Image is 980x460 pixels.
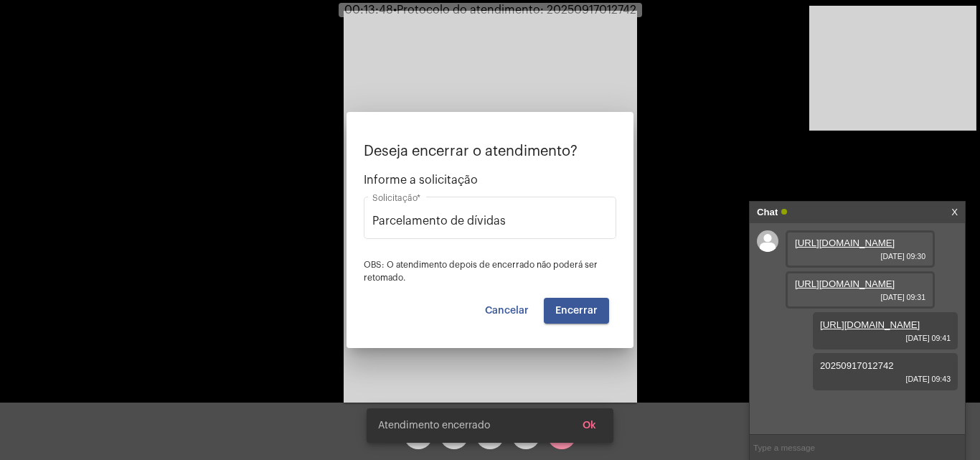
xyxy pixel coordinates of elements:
[781,209,787,215] span: Online
[555,306,598,316] span: Encerrar
[820,319,920,330] a: [URL][DOMAIN_NAME]
[795,278,895,289] a: [URL][DOMAIN_NAME]
[757,202,778,223] strong: Chat
[344,4,393,16] span: 00:13:48
[951,202,958,223] a: X
[544,298,609,324] button: Encerrar
[795,252,925,260] span: [DATE] 09:30
[750,435,965,460] input: Type a message
[372,215,608,227] input: Buscar solicitação
[795,293,925,301] span: [DATE] 09:31
[795,238,895,248] a: [URL][DOMAIN_NAME]
[583,421,596,431] span: Ok
[378,418,490,433] span: Atendimento encerrado
[820,360,894,371] span: 20250917012742
[393,4,636,16] span: Protocolo do atendimento: 20250917012742
[485,306,529,316] span: Cancelar
[473,298,540,324] button: Cancelar
[820,334,951,342] span: [DATE] 09:41
[364,174,616,187] span: Informe a solicitação
[820,375,951,383] span: [DATE] 09:43
[364,144,616,159] p: Deseja encerrar o atendimento?
[393,4,397,16] span: •
[364,260,598,282] span: OBS: O atendimento depois de encerrado não poderá ser retomado.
